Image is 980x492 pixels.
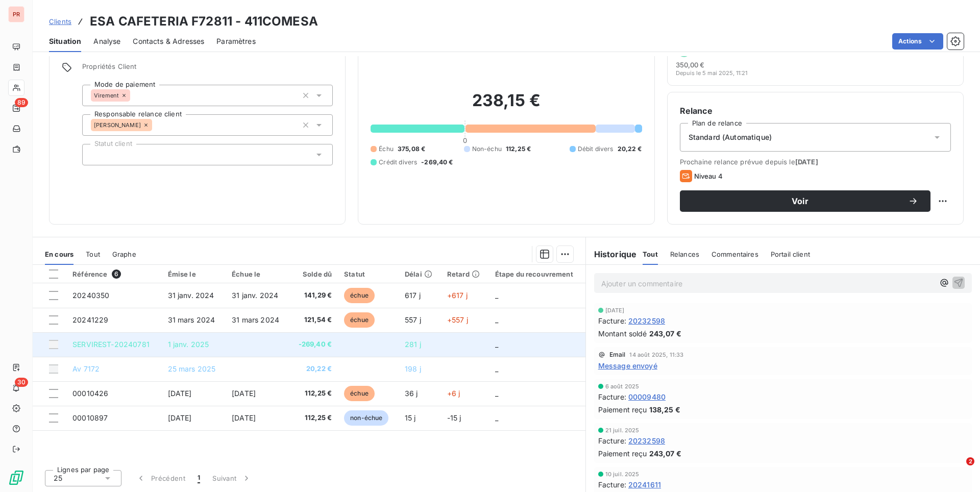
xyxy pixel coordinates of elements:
span: 112,25 € [506,144,531,154]
span: SERVIREST-20240781 [72,340,150,349]
h6: Historique [586,248,637,260]
h2: 238,15 € [371,90,642,121]
div: Délai [405,270,435,278]
span: 31 mars 2024 [168,315,215,324]
span: _ [495,389,498,398]
span: Situation [49,36,81,46]
span: échue [344,312,375,328]
span: +6 j [447,389,460,398]
span: [DATE] [168,389,192,398]
span: Commentaires [712,250,758,258]
span: Standard (Automatique) [689,132,772,142]
span: Paiement reçu [598,448,647,459]
span: [DATE] [232,389,256,398]
span: _ [495,340,498,349]
span: Facture : [598,435,626,446]
span: échue [344,386,375,401]
span: [DATE] [168,413,192,422]
button: Actions [892,33,943,50]
span: Graphe [112,250,136,258]
span: 89 [15,98,28,107]
span: [DATE] [232,413,256,422]
span: Propriétés Client [82,62,333,77]
div: Solde dû [296,270,332,278]
span: 36 j [405,389,418,398]
span: 20232598 [628,315,665,326]
button: Suivant [206,468,258,489]
span: 20,22 € [296,364,332,374]
span: En cours [45,250,73,258]
input: Ajouter une valeur [91,150,99,159]
div: Référence [72,269,155,279]
span: 375,08 € [398,144,425,154]
span: 00010426 [72,389,108,398]
span: échue [344,288,375,303]
span: 350,00 € [676,61,704,69]
span: 31 mars 2024 [232,315,279,324]
span: Virement [94,92,119,99]
span: 6 [112,269,121,279]
span: 31 janv. 2024 [168,291,214,300]
span: 243,07 € [649,448,681,459]
span: 20241229 [72,315,108,324]
span: 617 j [405,291,421,300]
span: 20,22 € [618,144,642,154]
span: [DATE] [795,158,818,166]
span: Paramètres [216,36,256,46]
span: 31 janv. 2024 [232,291,278,300]
span: 15 j [405,413,416,422]
span: 141,29 € [296,290,332,301]
span: Analyse [93,36,120,46]
span: Échu [379,144,394,154]
span: 00010897 [72,413,108,422]
span: 25 [54,473,62,483]
span: Message envoyé [598,360,657,371]
span: _ [495,315,498,324]
h6: Relance [680,105,951,117]
span: 1 [198,473,200,483]
img: Logo LeanPay [8,470,24,486]
div: Échue le [232,270,283,278]
span: 281 j [405,340,421,349]
span: Clients [49,17,71,26]
span: 14 août 2025, 11:33 [629,352,683,358]
span: 243,07 € [649,328,681,339]
span: Tout [86,250,100,258]
span: 0 [463,136,467,144]
span: Montant soldé [598,328,647,339]
input: Ajouter une valeur [152,120,160,130]
button: 1 [191,468,206,489]
span: _ [495,413,498,422]
span: Email [609,352,626,358]
div: PR [8,6,24,22]
span: Crédit divers [379,158,417,167]
button: Voir [680,190,930,212]
iframe: Intercom live chat [945,457,970,482]
span: Débit divers [578,144,614,154]
span: [DATE] [605,307,625,313]
span: 21 juil. 2025 [605,427,640,433]
span: 10 juil. 2025 [605,471,640,477]
span: 20241611 [628,479,661,490]
span: 00009480 [628,391,666,402]
div: Statut [344,270,393,278]
span: +557 j [447,315,468,324]
span: 20240350 [72,291,109,300]
span: 557 j [405,315,421,324]
button: Précédent [130,468,191,489]
span: non-échue [344,410,388,426]
span: -269,40 € [296,339,332,350]
span: -15 j [447,413,461,422]
span: Relances [670,250,699,258]
span: 30 [15,378,28,387]
span: Av 7172 [72,364,100,373]
input: Ajouter une valeur [130,91,138,100]
span: 20232598 [628,435,665,446]
span: Tout [643,250,658,258]
span: [PERSON_NAME] [94,122,141,128]
span: Voir [692,197,908,205]
span: +617 j [447,291,468,300]
span: Contacts & Adresses [133,36,204,46]
h3: ESA CAFETERIA F72811 - 411COMESA [90,12,318,31]
span: Non-échu [472,144,502,154]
